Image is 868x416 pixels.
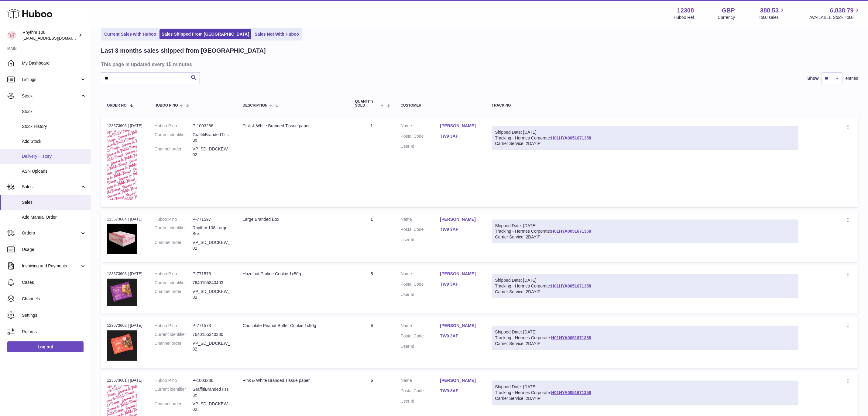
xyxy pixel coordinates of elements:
[22,230,80,236] span: Orders
[401,292,440,298] dt: User Id
[440,378,480,383] a: [PERSON_NAME]
[809,6,861,20] a: 6,838.79 AVAILABLE Stock Total
[193,146,231,158] dd: VP_SD_DDCKEW_02
[440,323,480,329] a: [PERSON_NAME]
[193,386,231,398] dd: GraffitiBrandedTissue
[718,15,735,20] div: Currency
[440,333,480,339] a: TW9 3AF
[107,123,142,129] div: 123573605 | [DATE]
[155,132,193,143] dt: Current identifier
[492,326,798,350] div: Tracking - Hermes Corporate:
[155,340,193,352] dt: Channel order
[22,296,86,302] span: Channels
[193,401,231,413] dd: VP_SD_DDCKEW_02
[551,284,591,288] a: H01HYA0051671358
[193,271,231,277] dd: P-771576
[495,396,795,401] div: Carrier Service: 2DAYIP
[495,223,795,229] div: Shipped Date: [DATE]
[551,390,591,395] a: H01HYA0051671358
[160,29,251,39] a: Sales Shipped From [GEOGRAPHIC_DATA]
[155,289,193,300] dt: Channel order
[243,378,343,383] div: Pink & White Branded Tissue paper
[401,237,440,243] dt: User Id
[155,332,193,337] dt: Current identifier
[22,36,89,41] span: [EMAIL_ADDRESS][DOMAIN_NAME]
[243,123,343,129] div: Pink & White Branded Tissue paper
[495,329,795,335] div: Shipped Date: [DATE]
[492,381,798,405] div: Tracking - Hermes Corporate:
[193,225,231,237] dd: Rhythm 108 Large Box
[440,388,480,394] a: TW9 3AF
[7,341,84,352] a: Log out
[193,340,231,352] dd: VP_SD_DDCKEW_02
[349,210,395,262] td: 1
[22,153,86,159] span: Delivery History
[7,31,16,40] img: orders@rhythm108.com
[243,104,268,108] span: Description
[551,136,591,140] a: H01HYA0051671358
[193,280,231,286] dd: 7640155340403
[22,77,80,83] span: Listings
[492,274,798,298] div: Tracking - Hermes Corporate:
[401,123,440,130] dt: Name
[759,6,786,20] a: 388.53 Total sales
[401,398,440,404] dt: User Id
[193,240,231,251] dd: VP_SD_DDCKEW_02
[830,6,854,15] span: 6,838.79
[22,214,86,220] span: Add Manual Order
[492,126,798,150] div: Tracking - Hermes Corporate:
[22,312,86,318] span: Settings
[495,141,795,146] div: Carrier Service: 2DAYIP
[22,60,86,66] span: My Dashboard
[440,133,480,139] a: TW9 3AF
[22,199,86,205] span: Sales
[674,15,694,20] div: Huboo Ref
[155,146,193,158] dt: Channel order
[846,76,858,81] span: entries
[107,271,142,277] div: 123573603 | [DATE]
[22,168,86,174] span: ASN Uploads
[492,220,798,244] div: Tracking - Hermes Corporate:
[759,15,786,20] span: Total sales
[243,271,343,277] div: Hazelnut Praline Cookie 1x50g
[107,323,142,328] div: 123573602 | [DATE]
[349,317,395,368] td: 5
[401,271,440,278] dt: Name
[22,30,77,41] div: Rhythm 108
[107,378,142,383] div: 123573601 | [DATE]
[551,335,591,340] a: H01HYA0051671358
[722,6,735,15] strong: GBP
[155,217,193,222] dt: Huboo P no
[193,378,231,383] dd: P-1003286
[22,329,86,335] span: Returns
[155,104,178,108] span: Huboo P no
[401,217,440,224] dt: Name
[349,117,395,207] td: 1
[677,6,694,15] strong: 12308
[155,401,193,413] dt: Channel order
[193,323,231,329] dd: P-771573
[22,263,80,269] span: Invoicing and Payments
[22,93,80,99] span: Stock
[193,132,231,143] dd: GraffitiBrandedTissue
[495,277,795,283] div: Shipped Date: [DATE]
[155,225,193,237] dt: Current identifier
[155,280,193,286] dt: Current identifier
[440,227,480,232] a: TW9 3AF
[401,378,440,385] dt: Name
[401,323,440,330] dt: Name
[401,143,440,149] dt: User Id
[101,47,266,55] h2: Last 3 months sales shipped from [GEOGRAPHIC_DATA]
[808,76,819,81] label: Show
[495,234,795,240] div: Carrier Service: 2DAYIP
[155,386,193,398] dt: Current identifier
[107,279,137,306] img: 123081684746041.JPG
[107,217,142,222] div: 123573604 | [DATE]
[155,271,193,277] dt: Huboo P no
[401,227,440,234] dt: Postal Code
[401,344,440,349] dt: User Id
[155,240,193,251] dt: Channel order
[401,133,440,141] dt: Postal Code
[107,330,137,361] img: 123081684746069.JPG
[401,333,440,340] dt: Postal Code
